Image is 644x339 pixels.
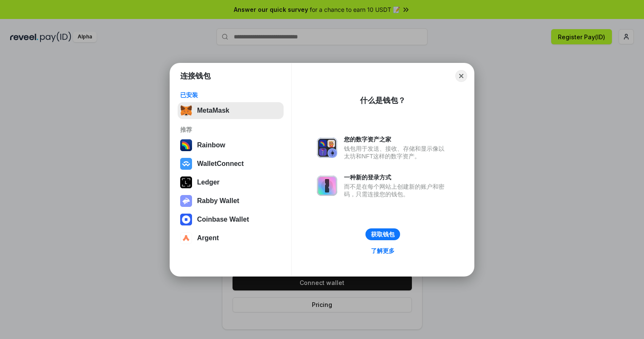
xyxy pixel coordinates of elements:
div: 您的数字资产之家 [344,136,449,143]
div: Rainbow [197,141,225,149]
img: svg+xml,%3Csvg%20fill%3D%22none%22%20height%3D%2233%22%20viewBox%3D%220%200%2035%2033%22%20width%... [180,105,192,117]
div: 了解更多 [371,247,395,255]
div: 已安装 [180,91,281,99]
button: Ledger [178,174,284,191]
div: 获取钱包 [371,231,395,238]
button: Coinbase Wallet [178,211,284,228]
button: WalletConnect [178,155,284,172]
a: 了解更多 [366,245,400,256]
div: Argent [197,234,219,242]
div: 而不是在每个网站上创建新的账户和密码，只需连接您的钱包。 [344,183,449,198]
img: svg+xml,%3Csvg%20width%3D%22120%22%20height%3D%22120%22%20viewBox%3D%220%200%20120%20120%22%20fil... [180,139,192,151]
button: Rainbow [178,137,284,154]
div: 钱包用于发送、接收、存储和显示像以太坊和NFT这样的数字资产。 [344,145,449,160]
button: Argent [178,230,284,247]
img: svg+xml,%3Csvg%20width%3D%2228%22%20height%3D%2228%22%20viewBox%3D%220%200%2028%2028%22%20fill%3D... [180,232,192,244]
img: svg+xml,%3Csvg%20xmlns%3D%22http%3A%2F%2Fwww.w3.org%2F2000%2Fsvg%22%20fill%3D%22none%22%20viewBox... [180,195,192,207]
img: svg+xml,%3Csvg%20xmlns%3D%22http%3A%2F%2Fwww.w3.org%2F2000%2Fsvg%22%20width%3D%2228%22%20height%3... [180,176,192,188]
button: MetaMask [178,102,284,119]
div: MetaMask [197,107,229,114]
img: svg+xml,%3Csvg%20xmlns%3D%22http%3A%2F%2Fwww.w3.org%2F2000%2Fsvg%22%20fill%3D%22none%22%20viewBox... [317,176,337,196]
div: Coinbase Wallet [197,216,249,223]
div: Rabby Wallet [197,197,239,205]
div: WalletConnect [197,160,244,168]
h1: 连接钱包 [180,71,211,81]
div: 什么是钱包？ [360,95,406,106]
img: svg+xml,%3Csvg%20xmlns%3D%22http%3A%2F%2Fwww.w3.org%2F2000%2Fsvg%22%20fill%3D%22none%22%20viewBox... [317,138,337,158]
div: 一种新的登录方式 [344,174,449,181]
button: Close [455,70,467,82]
div: 推荐 [180,126,281,133]
img: svg+xml,%3Csvg%20width%3D%2228%22%20height%3D%2228%22%20viewBox%3D%220%200%2028%2028%22%20fill%3D... [180,158,192,170]
button: 获取钱包 [365,228,400,240]
img: svg+xml,%3Csvg%20width%3D%2228%22%20height%3D%2228%22%20viewBox%3D%220%200%2028%2028%22%20fill%3D... [180,214,192,225]
button: Rabby Wallet [178,193,284,209]
div: Ledger [197,179,219,186]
